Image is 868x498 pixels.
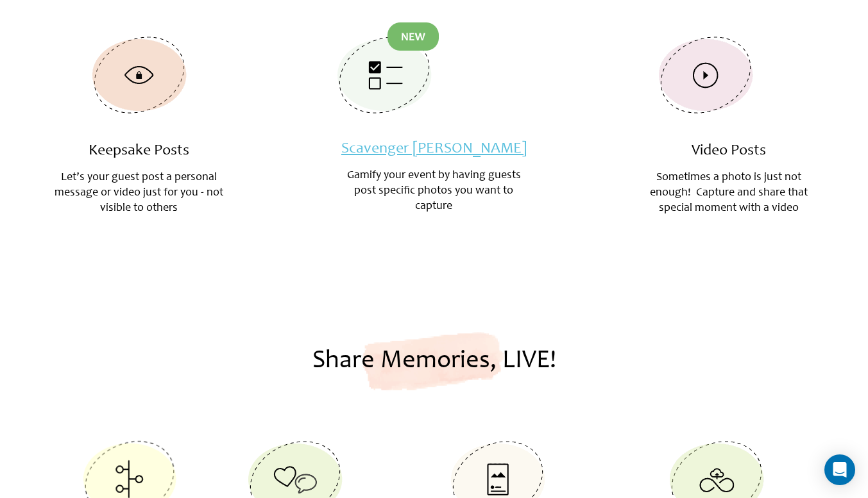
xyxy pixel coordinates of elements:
[341,142,527,157] a: Scavenger [PERSON_NAME]
[648,22,763,128] img: Group 13931 | Live Photo Slideshow for Events | Create Free Events Album for Any Occasion
[648,170,810,216] p: Sometimes a photo is just not enough! Capture and share that special moment with a video
[648,142,810,161] h3: Video Posts
[337,168,530,214] p: Gamify your event by having guests post specific photos you want to capture
[824,454,855,485] div: Open Intercom Messenger
[81,22,197,128] img: Group 13912 | Live Photo Slideshow for Events | Create Free Events Album for Any Occasion
[43,142,235,161] h3: Keepsake Posts
[6,345,862,378] h2: Share Memories, LIVE!
[337,22,439,113] img: Background (13) | Live Photo Slideshow for Events | Create Free Events Album for Any Occasion
[43,170,235,216] p: Let’s your guest post a personal message or video just for you - not visible to others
